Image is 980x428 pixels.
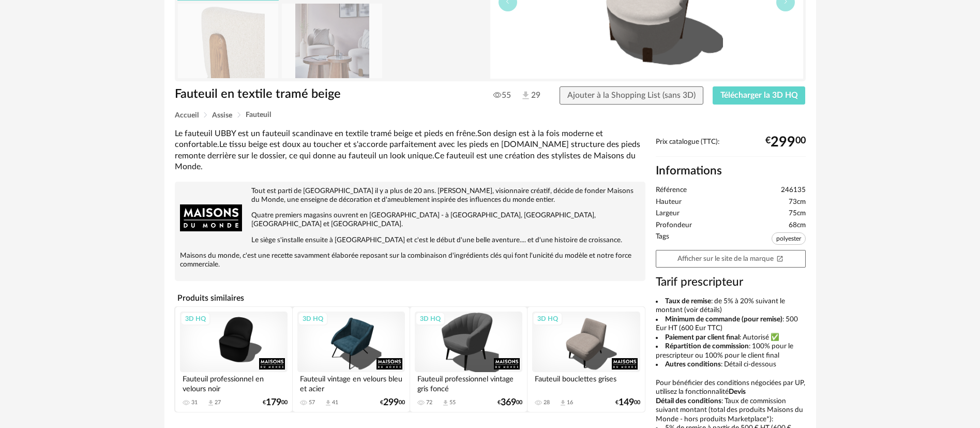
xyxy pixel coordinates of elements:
[656,397,721,405] b: Détail des conditions
[520,90,531,101] img: Téléchargements
[180,236,640,245] p: Le siège s'installe ensuite à [GEOGRAPHIC_DATA] et c'est le début d'une belle aventure.... et d'u...
[410,307,527,412] a: 3D HQ Fauteuil professionnel vintage gris foncé 72 Download icon 55 €36900
[501,399,516,406] span: 369
[215,399,221,406] div: 27
[191,399,198,406] div: 31
[656,250,806,268] a: Afficher sur le site de la marqueOpen In New icon
[544,399,550,406] div: 28
[263,399,288,406] div: € 00
[765,138,806,146] div: € 00
[656,297,806,315] li: : de 5% à 20% suivant le montant (voir détails)
[180,187,242,249] img: brand logo
[665,298,711,305] b: Taux de remise
[665,361,721,368] b: Autres conditions
[282,4,382,78] img: fauteuil-en-textile-trame-beige-1000-9-12-246135_7.jpg
[180,312,210,326] div: 3D HQ
[656,360,806,370] li: : Détail ci-dessous
[656,209,680,218] span: Largeur
[380,399,405,406] div: € 00
[656,221,692,230] span: Profondeur
[175,307,292,412] a: 3D HQ Fauteuil professionnel en velours noir 31 Download icon 27 €17900
[180,211,640,229] p: Quatre premiers magasins ouvrent en [GEOGRAPHIC_DATA] - à [GEOGRAPHIC_DATA], [GEOGRAPHIC_DATA], [...
[212,112,232,119] span: Assise
[180,252,640,269] p: Maisons du monde, c'est une recette savamment élaborée reposant sur la combinaison d'ingrédients ...
[656,164,806,179] h2: Informations
[656,198,682,207] span: Hauteur
[615,399,640,406] div: € 00
[656,342,806,360] li: : 100% pour le prescripteur ou 100% pour le client final
[449,399,456,406] div: 55
[383,399,399,406] span: 299
[175,128,645,172] div: Le fauteuil UBBY est un fauteuil scandinave en textile tramé beige et pieds en frêne.Son design e...
[332,399,338,406] div: 41
[789,198,806,207] span: 73cm
[656,333,806,343] li: : Autorisé ✅
[178,4,278,78] img: fauteuil-en-textile-trame-beige-1000-9-12-246135_5.jpg
[772,232,806,245] span: polyester
[175,86,432,102] h1: Fauteuil en textile tramé beige
[665,316,782,323] b: Minimum de commande (pour remise)
[493,90,511,100] span: 55
[720,91,798,99] span: Télécharger la 3D HQ
[266,399,281,406] span: 179
[297,372,405,393] div: Fauteuil vintage en velours bleu et acier
[656,275,806,290] h3: Tarif prescripteur
[207,399,215,407] span: Download icon
[175,112,199,119] span: Accueil
[497,399,522,406] div: € 00
[560,86,703,105] button: Ajouter à la Shopping List (sans 3D)
[180,187,640,204] p: Tout est parti de [GEOGRAPHIC_DATA] il y a plus de 20 ans. [PERSON_NAME], visionnaire créatif, dé...
[559,399,567,407] span: Download icon
[656,315,806,333] li: : 500 Eur HT (600 Eur TTC)
[665,343,749,350] b: Répartition de commission
[426,399,432,406] div: 72
[532,372,640,393] div: Fauteuil bouclettes grises
[415,372,522,393] div: Fauteuil professionnel vintage gris foncé
[175,290,645,306] h4: Produits similaires
[656,186,687,195] span: Référence
[175,111,806,119] div: Breadcrumb
[533,312,563,326] div: 3D HQ
[656,232,669,247] span: Tags
[520,90,540,101] span: 29
[527,307,644,412] a: 3D HQ Fauteuil bouclettes grises 28 Download icon 16 €14900
[415,312,445,326] div: 3D HQ
[665,334,740,341] b: Paiement par client final
[619,399,634,406] span: 149
[293,307,410,412] a: 3D HQ Fauteuil vintage en velours bleu et acier 57 Download icon 41 €29900
[713,86,806,105] button: Télécharger la 3D HQ
[180,372,288,393] div: Fauteuil professionnel en velours noir
[567,91,696,99] span: Ajouter à la Shopping List (sans 3D)
[567,399,573,406] div: 16
[246,111,271,119] span: Fauteuil
[789,221,806,230] span: 68cm
[324,399,332,407] span: Download icon
[781,186,806,195] span: 246135
[789,209,806,218] span: 75cm
[729,388,746,395] b: Devis
[298,312,328,326] div: 3D HQ
[771,138,795,146] span: 299
[442,399,449,407] span: Download icon
[776,255,783,262] span: Open In New icon
[309,399,315,406] div: 57
[656,138,806,157] div: Prix catalogue (TTC):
